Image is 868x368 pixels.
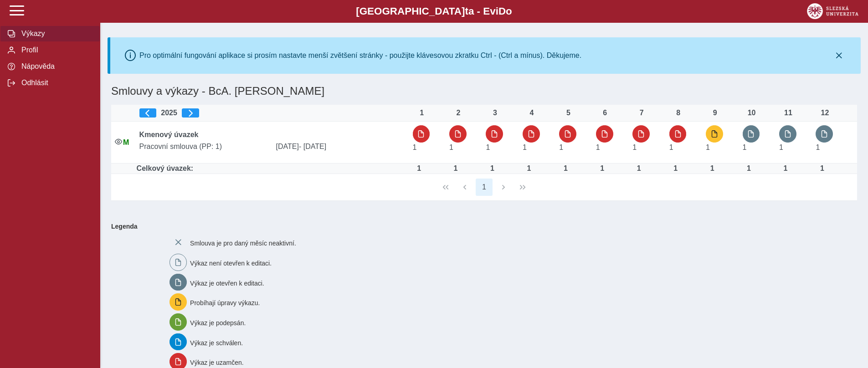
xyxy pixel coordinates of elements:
div: Pro optimální fungování aplikace si prosím nastavte menší zvětšení stránky - použijte klávesovou ... [139,51,581,60]
b: Legenda [108,219,853,234]
div: 6 [596,109,614,117]
span: Profil [19,46,92,54]
span: Výkazy [19,30,92,38]
div: Úvazek : 8 h / den. 40 h / týden. [630,164,648,173]
div: 1 [413,109,431,117]
span: Výkaz je podepsán. [190,319,246,327]
div: Úvazek : 8 h / den. 40 h / týden. [667,164,685,173]
span: Úvazek : 8 h / den. 40 h / týden. [706,143,710,151]
span: Úvazek : 8 h / den. 40 h / týden. [669,143,673,151]
div: Úvazek : 8 h / den. 40 h / týden. [483,164,501,173]
span: Úvazek : 8 h / den. 40 h / týden. [596,143,600,151]
div: 12 [816,109,834,117]
div: Úvazek : 8 h / den. 40 h / týden. [740,164,758,173]
span: t [465,5,468,17]
span: Úvazek : 8 h / den. 40 h / týden. [449,143,453,151]
span: Úvazek : 8 h / den. 40 h / týden. [779,143,783,151]
img: logo_web_su.png [807,3,858,19]
div: Úvazek : 8 h / den. 40 h / týden. [593,164,611,173]
span: [DATE] [272,143,409,151]
span: Výkaz je uzamčen. [190,359,244,366]
span: Smlouva je pro daný měsíc neaktivní. [190,240,296,247]
span: Výkaz není otevřen k editaci. [190,260,272,267]
span: Výkaz je otevřen k editaci. [190,279,264,286]
div: 2025 [139,108,406,118]
div: 2 [449,109,467,117]
span: Úvazek : 8 h / den. 40 h / týden. [523,143,527,151]
div: 7 [632,109,651,117]
div: 5 [559,109,577,117]
b: [GEOGRAPHIC_DATA] a - Evi [27,5,841,17]
span: D [498,5,506,17]
span: Výkaz je schválen. [190,339,243,346]
div: Úvazek : 8 h / den. 40 h / týden. [410,164,428,173]
td: Celkový úvazek: [136,164,409,174]
span: Úvazek : 8 h / den. 40 h / týden. [413,143,417,151]
div: Úvazek : 8 h / den. 40 h / týden. [556,164,575,173]
span: - [DATE] [299,143,326,150]
div: 9 [706,109,724,117]
div: 4 [523,109,541,117]
div: Úvazek : 8 h / den. 40 h / týden. [703,164,721,173]
div: 11 [779,109,797,117]
div: Úvazek : 8 h / den. 40 h / týden. [813,164,831,173]
span: o [506,5,512,17]
span: Úvazek : 8 h / den. 40 h / týden. [632,143,637,151]
b: Kmenový úvazek [139,131,199,138]
i: Smlouva je aktivní [115,138,122,145]
span: Odhlásit [19,79,92,87]
h1: Smlouvy a výkazy - BcA. [PERSON_NAME] [108,81,735,101]
div: Úvazek : 8 h / den. 40 h / týden. [776,164,795,173]
span: Úvazek : 8 h / den. 40 h / týden. [486,143,490,151]
span: Nápověda [19,62,92,71]
button: 1 [476,179,493,196]
div: 8 [669,109,688,117]
span: Úvazek : 8 h / den. 40 h / týden. [816,143,820,151]
span: Úvazek : 8 h / den. 40 h / týden. [743,143,747,151]
span: Údaje souhlasí s údaji v Magionu [123,138,129,146]
div: Úvazek : 8 h / den. 40 h / týden. [520,164,538,173]
span: Pracovní smlouva (PP: 1) [136,143,272,151]
div: Úvazek : 8 h / den. 40 h / týden. [447,164,465,173]
span: Probíhají úpravy výkazu. [190,299,260,307]
div: 3 [486,109,504,117]
div: 10 [743,109,761,117]
span: Úvazek : 8 h / den. 40 h / týden. [559,143,563,151]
